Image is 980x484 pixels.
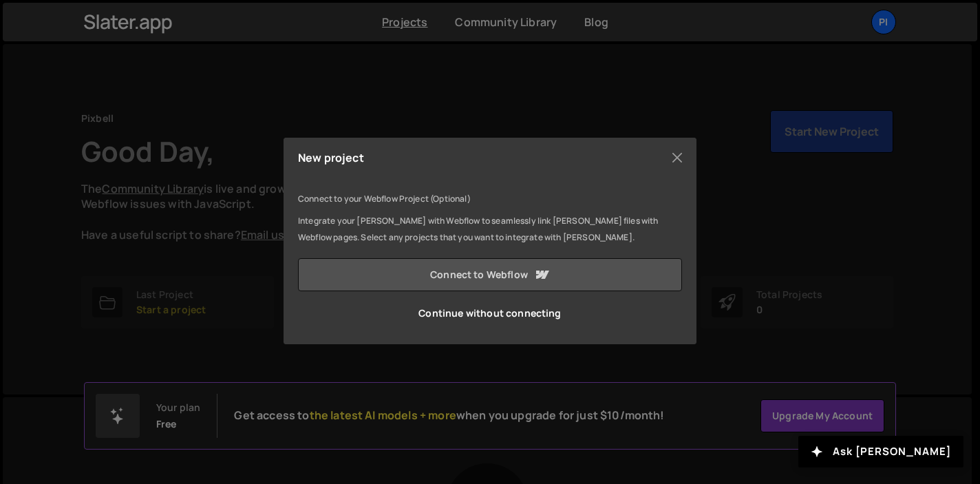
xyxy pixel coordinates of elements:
a: Continue without connecting [298,297,682,330]
button: Ask [PERSON_NAME] [798,436,963,467]
h5: New project [298,152,364,163]
p: Integrate your [PERSON_NAME] with Webflow to seamlessly link [PERSON_NAME] files with Webflow pag... [298,213,682,246]
p: Connect to your Webflow Project (Optional) [298,191,682,207]
button: Close [667,147,688,168]
a: Connect to Webflow [298,258,682,291]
